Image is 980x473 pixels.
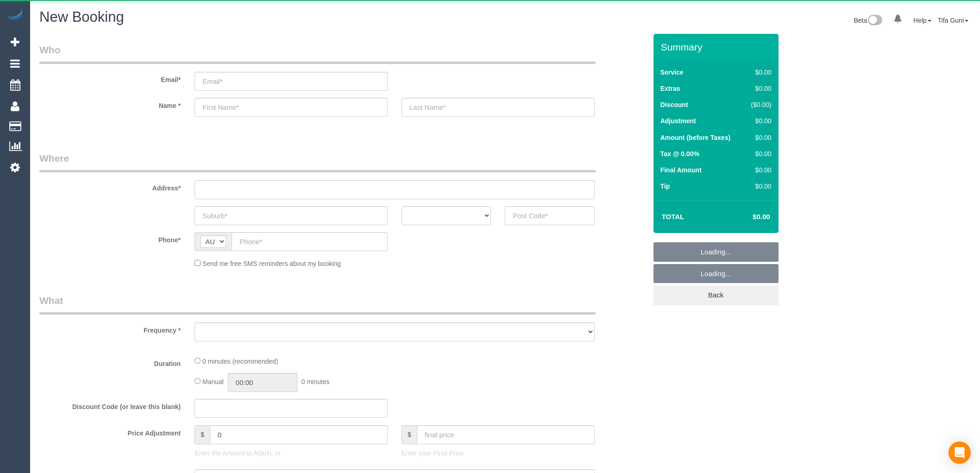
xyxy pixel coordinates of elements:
legend: Where [39,151,596,172]
a: Back [653,285,779,305]
input: Phone* [232,232,388,251]
a: Tifa Guni [938,17,968,24]
label: Address* [32,180,188,193]
input: Last Name* [402,98,595,117]
label: Amount (before Taxes) [660,133,730,142]
label: Phone* [32,232,188,245]
div: $0.00 [747,165,772,175]
legend: Who [39,43,596,64]
div: $0.00 [747,149,772,158]
input: Suburb* [195,206,388,225]
input: Post Code* [505,206,594,225]
span: Send me free SMS reminders about my booking [202,260,341,267]
div: $0.00 [747,68,772,77]
label: Adjustment [660,116,696,126]
span: $ [195,425,210,444]
div: $0.00 [747,116,772,126]
label: Duration [32,356,188,368]
label: Name * [32,98,188,110]
label: Final Amount [660,165,702,175]
p: Enter the Amount to Adjust, or [195,448,388,458]
label: Tax @ 0.00% [660,149,699,158]
label: Discount [660,100,688,109]
label: Frequency * [32,322,188,335]
img: Automaid Logo [6,9,24,22]
span: New Booking [39,9,124,25]
div: $0.00 [747,182,772,191]
label: Tip [660,182,670,191]
label: Email* [32,72,188,84]
div: Open Intercom Messenger [949,441,971,464]
input: final price [417,425,595,444]
h4: $0.00 [725,213,770,221]
div: ($0.00) [747,100,772,109]
span: 0 minutes (recommended) [202,358,278,365]
strong: Total [662,213,685,221]
div: $0.00 [747,133,772,142]
label: Extras [660,84,680,93]
label: Discount Code (or leave this blank) [32,399,188,411]
img: New interface [867,15,882,27]
legend: What [39,294,596,315]
label: Price Adjustment [32,425,188,438]
h3: Summary [661,42,774,52]
a: Beta [854,17,882,24]
span: 0 minutes [302,378,330,385]
input: Email* [195,72,388,91]
p: Enter your Final Price [402,448,595,458]
div: $0.00 [747,84,772,93]
span: Manual [202,378,224,385]
label: Service [660,68,684,77]
input: First Name* [195,98,388,117]
a: Help [913,17,931,24]
span: $ [402,425,417,444]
